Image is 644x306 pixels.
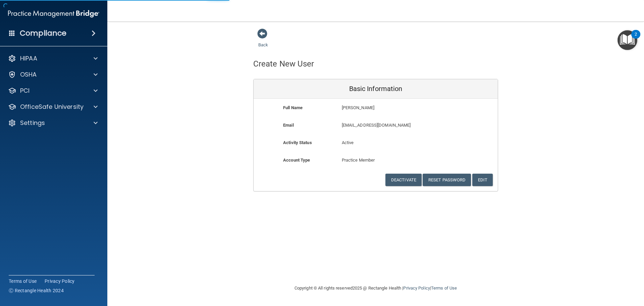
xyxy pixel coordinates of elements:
[342,156,410,164] p: Practice Member
[635,34,637,43] div: 2
[283,123,294,128] b: Email
[254,79,498,99] div: Basic Information
[20,103,84,111] p: OfficeSafe University
[258,34,268,47] a: Back
[45,278,75,285] a: Privacy Policy
[20,87,30,95] p: PCI
[8,71,98,79] a: OSHA
[20,29,66,38] h4: Compliance
[20,119,45,127] p: Settings
[20,54,37,62] p: HIPAA
[385,174,422,186] button: Deactivate
[403,286,430,291] a: Privacy Policy
[283,105,303,110] b: Full Name
[9,287,64,294] span: Ⓒ Rectangle Health 2024
[283,158,310,163] b: Account Type
[8,103,98,111] a: OfficeSafe University
[342,121,449,129] p: [EMAIL_ADDRESS][DOMAIN_NAME]
[9,278,37,285] a: Terms of Use
[431,286,457,291] a: Terms of Use
[423,174,471,186] button: Reset Password
[618,30,637,50] button: Open Resource Center, 2 new notifications
[8,87,98,95] a: PCI
[283,140,312,145] b: Activity Status
[472,174,493,186] button: Edit
[253,277,498,299] div: Copyright © All rights reserved 2025 @ Rectangle Health | |
[342,139,410,147] p: Active
[8,119,98,127] a: Settings
[20,71,37,79] p: OSHA
[253,59,314,68] h4: Create New User
[8,54,98,62] a: HIPAA
[8,7,99,20] img: PMB logo
[342,104,449,112] p: [PERSON_NAME]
